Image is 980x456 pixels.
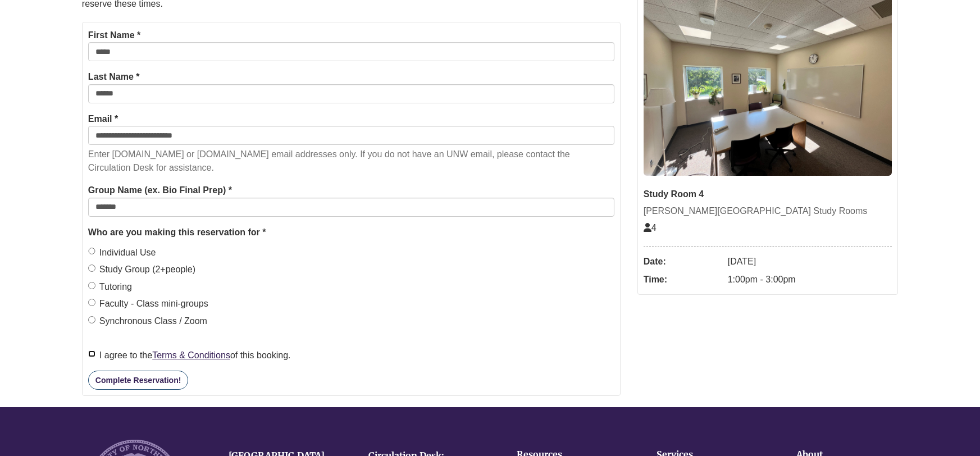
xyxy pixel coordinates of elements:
label: Group Name (ex. Bio Final Prep) * [88,183,232,198]
dd: [DATE] [728,253,892,271]
label: First Name * [88,28,140,43]
input: Study Group (2+people) [88,265,95,272]
button: Complete Reservation! [88,371,188,390]
div: Study Room 4 [644,187,892,202]
span: The capacity of this space [644,223,657,232]
label: Tutoring [88,280,132,294]
input: I agree to theTerms & Conditionsof this booking. [88,350,95,358]
label: Last Name * [88,70,140,84]
label: I agree to the of this booking. [88,348,291,363]
input: Tutoring [88,282,95,289]
input: Synchronous Class / Zoom [88,316,95,323]
p: Enter [DOMAIN_NAME] or [DOMAIN_NAME] email addresses only. If you do not have an UNW email, pleas... [88,148,614,175]
input: Individual Use [88,248,95,255]
input: Faculty - Class mini-groups [88,299,95,306]
dt: Date: [644,253,722,271]
label: Faculty - Class mini-groups [88,297,208,311]
dd: 1:00pm - 3:00pm [728,271,892,289]
label: Email * [88,112,118,126]
legend: Who are you making this reservation for * [88,225,614,240]
label: Synchronous Class / Zoom [88,314,207,329]
label: Study Group (2+people) [88,262,195,277]
label: Individual Use [88,245,156,260]
a: Terms & Conditions [152,350,230,360]
div: [PERSON_NAME][GEOGRAPHIC_DATA] Study Rooms [644,204,892,218]
dt: Time: [644,271,722,289]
